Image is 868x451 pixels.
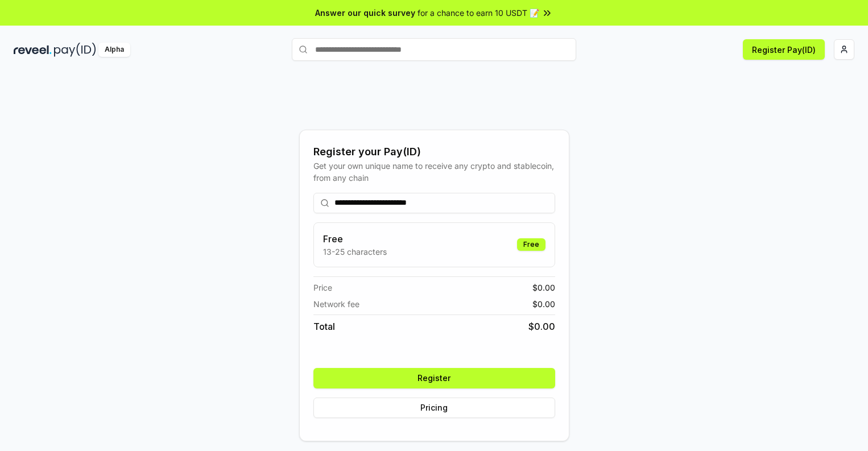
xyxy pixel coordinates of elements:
[418,7,539,19] span: for a chance to earn 10 USDT 📝
[14,43,52,57] img: reveel_dark
[323,246,387,258] p: 13-25 characters
[313,160,555,184] div: Get your own unique name to receive any crypto and stablecoin, from any chain
[528,320,555,333] span: $ 0.00
[313,282,332,293] span: Price
[323,232,387,246] h3: Free
[517,238,545,251] div: Free
[313,398,555,418] button: Pricing
[54,43,96,57] img: pay_id
[313,298,359,310] span: Network fee
[743,39,825,60] button: Register Pay(ID)
[313,368,555,388] button: Register
[313,144,555,160] div: Register your Pay(ID)
[313,320,335,333] span: Total
[532,298,555,310] span: $ 0.00
[315,7,415,19] span: Answer our quick survey
[98,43,130,57] div: Alpha
[532,282,555,293] span: $ 0.00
